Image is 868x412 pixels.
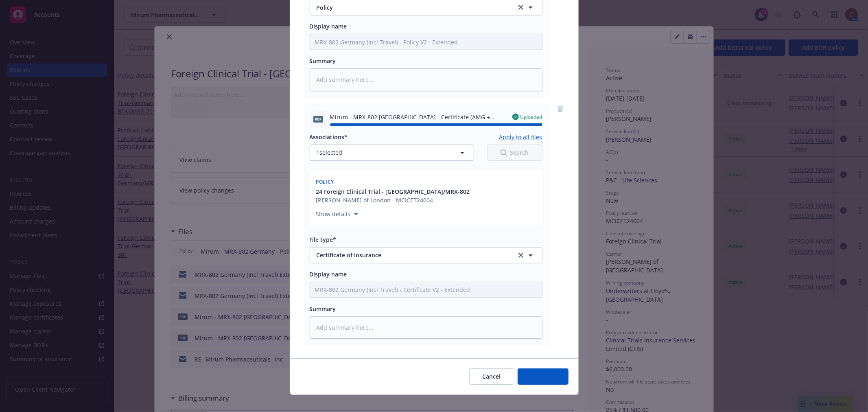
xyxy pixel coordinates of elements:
[518,368,568,385] button: Add files
[310,282,542,298] input: Add display name here...
[469,368,514,385] button: Cancel
[310,236,337,243] span: File type*
[317,251,505,259] span: Certificate of insurance
[310,305,336,313] span: Summary
[531,373,555,380] span: Add files
[310,247,542,263] button: Certificate of insuranceclear selection
[310,270,347,278] span: Display name
[516,250,526,260] a: clear selection
[483,373,501,380] span: Cancel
